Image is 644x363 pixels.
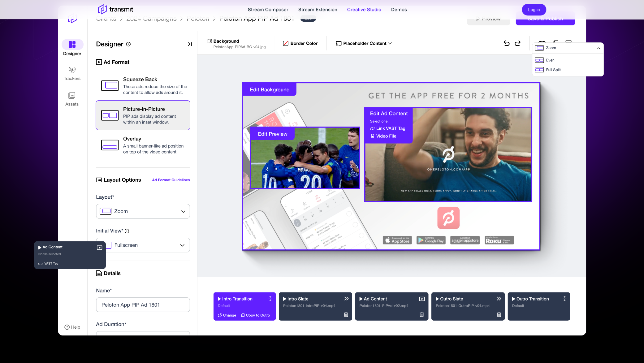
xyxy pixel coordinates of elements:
[522,4,546,16] button: Log in
[391,6,407,13] a: Demos
[248,6,288,13] a: Stream Composer
[522,6,546,12] a: Log in
[298,6,337,13] a: Stream Extension
[347,6,381,13] a: Creative Studio
[58,6,586,336] img: creative studio screenshot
